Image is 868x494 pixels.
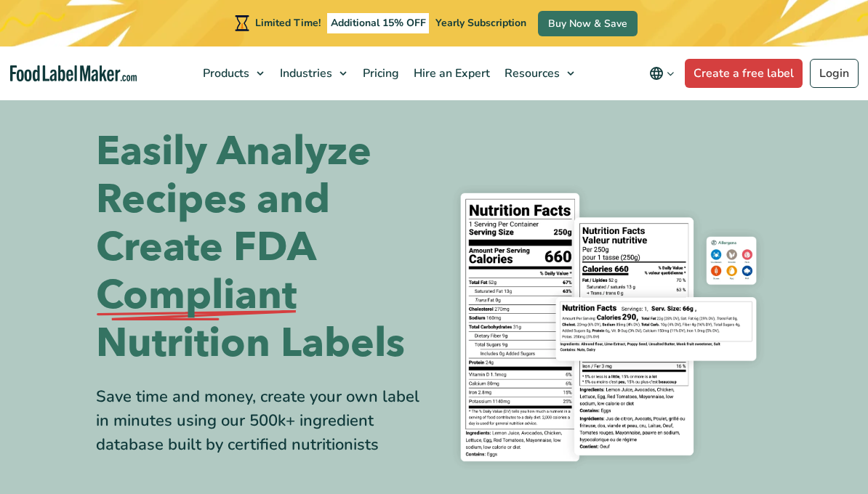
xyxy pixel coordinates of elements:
[639,59,685,88] button: Change language
[405,46,496,100] a: Hire an Expert
[810,59,859,88] a: Login
[435,16,526,30] span: Yearly Subscription
[194,46,271,100] a: Products
[327,13,430,33] span: Additional 15% OFF
[96,128,423,368] h1: Easily Analyze Recipes and Create FDA Nutrition Labels
[685,59,803,88] a: Create a free label
[358,65,401,81] span: Pricing
[198,65,251,81] span: Products
[496,46,582,100] a: Resources
[354,46,405,100] a: Pricing
[10,65,137,82] a: Food Label Maker homepage
[538,11,638,36] a: Buy Now & Save
[96,272,297,320] span: Compliant
[255,16,321,30] span: Limited Time!
[276,65,334,81] span: Industries
[271,46,354,100] a: Industries
[96,385,423,457] div: Save time and money, create your own label in minutes using our 500k+ ingredient database built b...
[409,65,491,81] span: Hire an Expert
[500,65,561,81] span: Resources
